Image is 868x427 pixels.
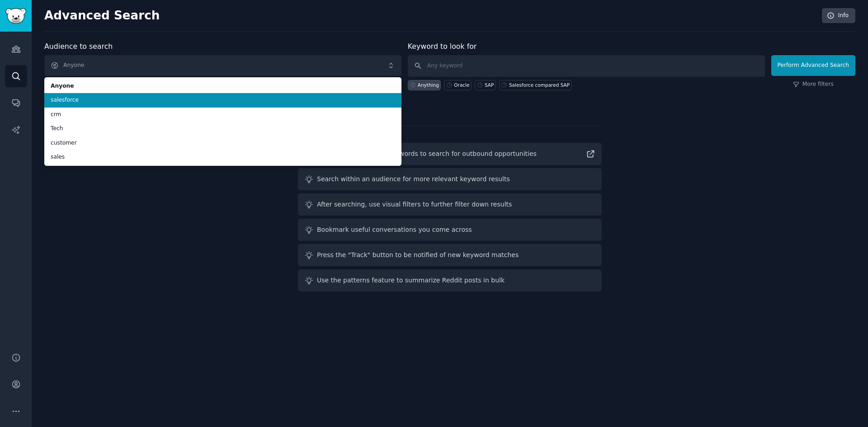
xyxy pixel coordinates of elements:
div: Anything [418,82,439,88]
div: Use the patterns feature to summarize Reddit posts in bulk [317,276,505,285]
input: Any keyword [408,55,765,77]
a: Info [822,8,855,23]
span: sales [51,153,395,161]
div: Oracle [454,82,469,88]
button: Anyone [44,55,401,76]
button: Perform Advanced Search [771,55,855,76]
span: crm [51,111,395,119]
img: GummySearch logo [5,8,26,24]
div: Press the "Track" button to be notified of new keyword matches [317,250,519,260]
span: Tech [51,125,395,133]
label: Audience to search [44,42,113,51]
span: salesforce [51,96,395,104]
div: Bookmark useful conversations you come across [317,225,472,235]
div: Salesforce compared SAP [509,82,570,88]
div: SAP [485,82,494,88]
label: Keyword to look for [408,42,477,51]
div: After searching, use visual filters to further filter down results [317,200,512,209]
a: More filters [793,80,834,89]
div: Read guide on helpful keywords to search for outbound opportunities [317,149,537,159]
ul: Anyone [44,77,401,166]
span: customer [51,139,395,147]
div: Search within an audience for more relevant keyword results [317,174,510,184]
h2: Advanced Search [44,9,817,23]
span: Anyone [51,82,395,90]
